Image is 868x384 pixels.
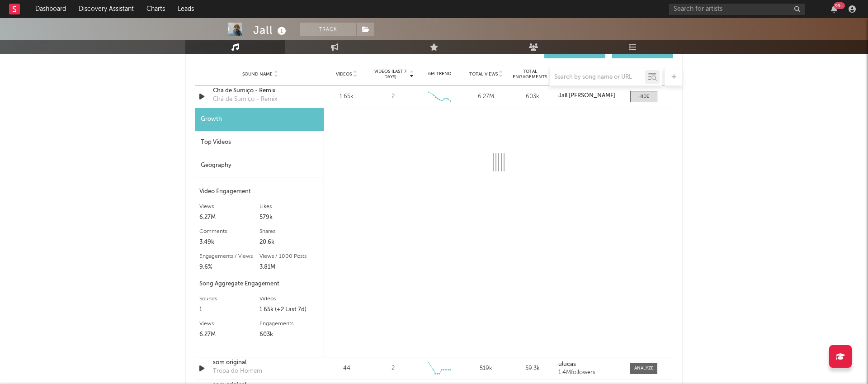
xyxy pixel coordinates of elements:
[512,364,554,373] div: 59.3k
[259,212,320,223] div: 579k
[300,23,356,36] button: Track
[199,237,259,248] div: 3.49k
[550,74,645,81] input: Search by song name or URL
[325,364,368,373] div: 44
[259,262,320,273] div: 3.81M
[669,4,805,15] input: Search for artists
[831,5,837,13] button: 99+
[199,212,259,223] div: 6.27M
[195,108,324,131] div: Growth
[199,262,259,273] div: 9.6%
[834,2,845,9] div: 99 +
[512,92,554,101] div: 603k
[199,186,319,197] div: Video Engagement
[199,294,259,304] div: Sounds
[465,92,507,101] div: 6.27M
[199,279,319,289] div: Song Aggregate Engagement
[213,367,262,376] div: Tropa do Homem
[558,361,621,368] a: ulucas
[213,358,307,367] a: som original
[465,364,507,373] div: 519k
[213,86,307,95] a: Chá de Sumiço - Remix
[558,370,621,376] div: 1.4M followers
[259,318,320,329] div: Engagements
[259,251,320,262] div: Views / 1000 Posts
[259,294,320,304] div: Videos
[259,304,320,315] div: 1.65k (+2 Last 7d)
[199,251,259,262] div: Engagements / Views
[195,154,324,177] div: Geography
[199,318,259,329] div: Views
[199,201,259,212] div: Views
[199,329,259,340] div: 6.27M
[558,93,621,99] a: Jall [PERSON_NAME] & ProdMenorJotta & [PERSON_NAME] & [PERSON_NAME]
[195,131,324,154] div: Top Videos
[558,361,576,367] strong: ulucas
[558,93,774,99] strong: Jall [PERSON_NAME] & ProdMenorJotta & [PERSON_NAME] & [PERSON_NAME]
[392,92,395,101] div: 2
[213,95,277,104] div: Chá de Sumiço - Remix
[259,237,320,248] div: 20.6k
[199,304,259,315] div: 1
[199,226,259,237] div: Comments
[392,364,395,373] div: 2
[259,329,320,340] div: 603k
[259,226,320,237] div: Shares
[325,92,368,101] div: 1.65k
[253,23,288,38] div: Jall
[259,201,320,212] div: Likes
